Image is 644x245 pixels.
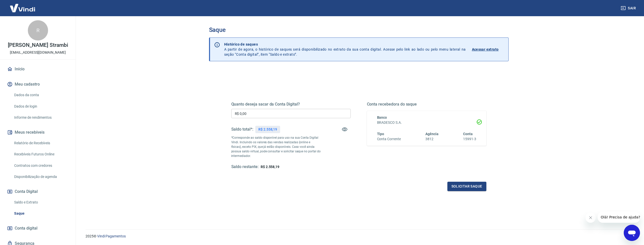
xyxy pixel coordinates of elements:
[598,212,640,223] iframe: Mensagem da empresa
[472,47,499,52] p: Acessar extrato
[12,160,70,171] a: Contratos com credores
[28,20,48,40] div: R
[209,26,509,33] h3: Saque
[12,149,70,159] a: Recebíveis Futuros Online
[224,42,466,47] p: Histórico de saques
[586,213,596,223] iframe: Fechar mensagem
[6,127,70,138] button: Meus recebíveis
[231,102,351,107] h5: Quanto deseja sacar da Conta Digital?
[463,132,473,136] span: Conta
[425,132,439,136] span: Agência
[6,223,70,234] a: Conta digital
[86,234,632,239] p: 2025 ©
[12,197,70,208] a: Saldo e Extrato
[367,102,486,107] h5: Conta recebedora do saque
[12,112,70,123] a: Informe de rendimentos
[377,136,401,142] h6: Conta Corrente
[12,172,70,182] a: Disponibilização de agenda
[425,136,439,142] h6: 3812
[231,135,321,158] p: *Corresponde ao saldo disponível para uso na sua Conta Digital Vindi. Incluindo os valores das ve...
[261,165,279,169] span: R$ 2.558,19
[377,115,387,119] span: Banco
[620,4,638,13] button: Sair
[6,186,70,197] button: Conta Digital
[15,225,37,232] span: Conta digital
[6,0,39,16] img: Vindi
[447,182,486,191] button: Solicitar saque
[12,101,70,112] a: Dados de login
[231,127,253,132] h5: Saldo total*:
[12,138,70,148] a: Relatório de Recebíveis
[463,136,476,142] h6: 15991-3
[6,79,70,90] button: Meu cadastro
[97,234,126,238] a: Vindi Pagamentos
[377,120,476,125] h6: BRADESCO S.A.
[6,64,70,75] a: Início
[231,164,259,170] h5: Saldo restante:
[3,4,43,8] span: Olá! Precisa de ajuda?
[624,225,640,241] iframe: Botão para abrir a janela de mensagens
[12,90,70,100] a: Dados da conta
[10,50,66,55] p: [EMAIL_ADDRESS][DOMAIN_NAME]
[258,127,277,132] p: R$ 2.558,19
[8,43,68,48] p: [PERSON_NAME] Strambi
[224,42,466,57] p: A partir de agora, o histórico de saques será disponibilizado no extrato da sua conta digital. Ac...
[377,132,384,136] span: Tipo
[12,208,70,219] a: Saque
[472,42,504,57] a: Acessar extrato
